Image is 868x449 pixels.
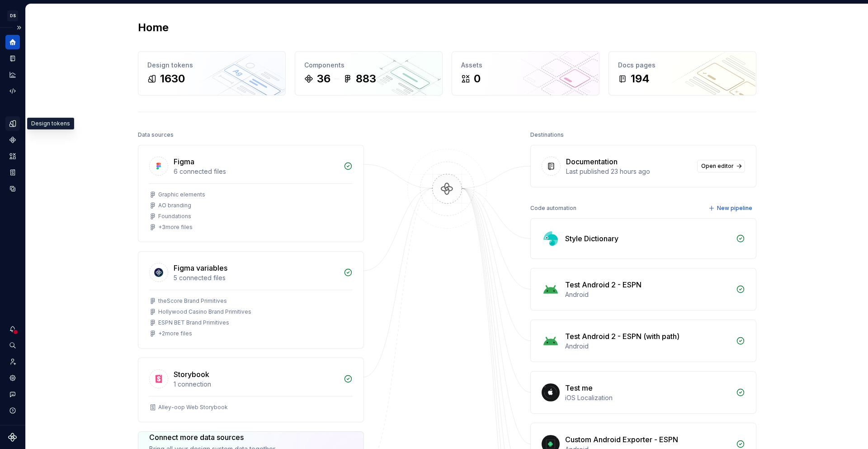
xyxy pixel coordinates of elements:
[138,358,364,422] a: Storybook1 connectionAlley-oop Web Storybook
[565,331,679,342] div: Test Android 2 - ESPN (with path)
[7,10,18,21] div: DS
[138,251,364,349] a: Figma variables5 connected filestheScore Brand PrimitivesHollywood Casino Brand PrimitivesESPN BE...
[138,129,174,141] div: Data sources
[317,72,330,86] div: 36
[461,61,590,70] div: Assets
[609,51,756,96] a: Docs pages194
[27,118,74,129] div: Design tokens
[565,434,678,445] div: Custom Android Exporter - ESPN
[5,387,20,401] button: Contact support
[5,149,20,163] a: Assets
[5,322,20,336] button: Notifications
[5,116,20,131] a: Design tokens
[5,133,20,147] a: Components
[5,338,20,353] button: Search ⌘K
[565,382,593,393] div: Test me
[5,165,20,180] a: Storybook stories
[565,342,731,351] div: Android
[717,205,752,212] span: New pipeline
[295,51,443,96] a: Components36883
[158,319,229,326] div: ESPN BET Brand Primitives
[631,72,650,86] div: 194
[618,61,747,70] div: Docs pages
[174,273,338,282] div: 5 connected files
[174,380,338,389] div: 1 connection
[158,404,228,411] div: Alley-oop Web Storybook
[160,72,185,86] div: 1630
[5,371,20,385] a: Settings
[474,72,481,86] div: 0
[149,432,276,443] div: Connect more data sources
[13,21,25,34] button: Expand sidebar
[452,51,599,96] a: Assets0
[138,20,169,35] h2: Home
[2,6,24,25] button: DS
[697,160,745,172] a: Open editor
[565,290,731,299] div: Android
[5,354,20,369] a: Invite team
[530,202,576,215] div: Code automation
[5,67,20,82] a: Analytics
[565,279,642,290] div: Test Android 2 - ESPN
[158,191,205,198] div: Graphic elements
[174,167,338,176] div: 6 connected files
[530,129,564,141] div: Destinations
[138,51,286,96] a: Design tokens1630
[158,224,193,231] div: + 3 more files
[158,202,191,209] div: AO branding
[138,145,364,242] a: Figma6 connected filesGraphic elementsAO brandingFoundations+3more files
[566,167,692,176] div: Last published 23 hours ago
[304,61,433,70] div: Components
[174,156,194,167] div: Figma
[5,182,20,196] a: Data sources
[565,393,731,402] div: iOS Localization
[158,297,227,305] div: theScore Brand Primitives
[174,369,209,380] div: Storybook
[8,433,17,442] svg: Supernova Logo
[158,330,192,337] div: + 2 more files
[5,35,20,49] a: Home
[701,162,734,170] span: Open editor
[565,233,618,244] div: Style Dictionary
[566,156,618,167] div: Documentation
[706,202,756,215] button: New pipeline
[356,72,376,86] div: 883
[5,51,20,66] a: Documentation
[174,263,227,273] div: Figma variables
[158,308,251,315] div: Hollywood Casino Brand Primitives
[158,213,191,220] div: Foundations
[5,84,20,98] a: Code automation
[147,61,276,70] div: Design tokens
